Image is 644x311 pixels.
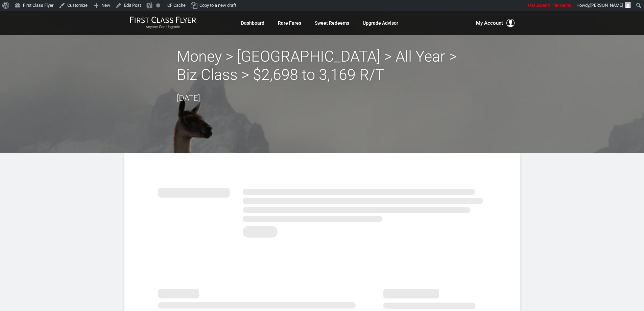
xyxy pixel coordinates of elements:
[528,3,571,8] span: Unsuspend Transients
[158,180,486,242] img: summary.svg
[130,25,196,29] small: Anyone Can Upgrade
[177,47,468,84] h2: Money > [GEOGRAPHIC_DATA] > All Year > Biz Class > $2,698 to 3,169 R/T
[476,19,515,27] button: My Account
[278,17,301,29] a: Rare Fares
[590,3,623,8] span: [PERSON_NAME]
[130,16,196,23] img: First Class Flyer
[130,16,196,30] a: First Class FlyerAnyone Can Upgrade
[363,17,398,29] a: Upgrade Advisor
[315,17,349,29] a: Sweet Redeems
[476,19,503,27] span: My Account
[177,93,200,103] time: [DATE]
[241,17,264,29] a: Dashboard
